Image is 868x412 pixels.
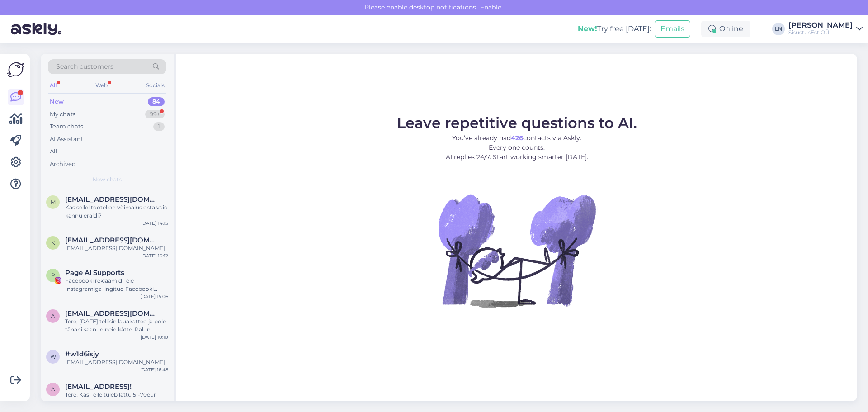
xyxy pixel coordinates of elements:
[578,24,597,33] b: New!
[50,147,57,156] div: All
[655,20,690,38] button: Emails
[50,135,83,144] div: AI Assistant
[50,122,83,131] div: Team chats
[65,269,124,277] span: Page Al Supports
[50,110,75,119] div: My chats
[65,204,168,220] div: Kas sellel tootel on võimalus osta vaid kannu eraldi?
[511,134,523,142] b: 426
[56,62,113,71] span: Search customers
[51,239,55,246] span: k
[50,353,56,360] span: w
[51,272,55,279] span: P
[51,386,55,393] span: a
[50,160,76,169] div: Archived
[141,334,168,341] div: [DATE] 10:10
[65,195,159,204] span: maritleito@gmail.com
[65,383,132,391] span: annela123@yahoo.de.tere!
[7,61,24,78] img: Askly Logo
[788,22,863,36] a: [PERSON_NAME]SisustusEst OÜ
[94,80,109,91] div: Web
[65,309,159,317] span: alla.fedotova.777@gmail.com
[477,3,504,11] span: Enable
[772,23,785,35] div: LN
[140,366,168,373] div: [DATE] 16:48
[788,22,853,29] div: [PERSON_NAME]
[788,29,853,36] div: SisustusEst OÜ
[140,293,168,300] div: [DATE] 15:06
[397,114,637,132] span: Leave repetitive questions to AI.
[65,277,168,293] div: Facebooki reklaamid Teie Instagramiga lingitud Facebooki konto on identiteedivarguse kahtluse tõt...
[153,122,165,131] div: 1
[578,24,651,34] div: Try free [DATE]:
[50,97,64,106] div: New
[65,236,159,244] span: kaililottajuhkam@gmail.com
[435,169,598,332] img: No Chat active
[701,21,750,37] div: Online
[48,80,58,91] div: All
[141,220,168,227] div: [DATE] 14:15
[65,391,168,407] div: Tere! Kas Teile tuleb lattu 51-70eur kottdiivan?
[141,252,168,259] div: [DATE] 10:12
[144,80,166,91] div: Socials
[148,97,165,106] div: 84
[65,317,168,334] div: Tere, [DATE] tellisin lauakatted ja pole tänani saanud neid kätte. Palun kontrollige minu tellimu...
[145,110,165,119] div: 99+
[51,313,55,319] span: a
[397,133,637,162] p: You’ve already had contacts via Askly. Every one counts. AI replies 24/7. Start working smarter [...
[65,244,168,252] div: [EMAIL_ADDRESS][DOMAIN_NAME]
[51,199,56,205] span: m
[65,358,168,366] div: [EMAIL_ADDRESS][DOMAIN_NAME]
[65,350,99,358] span: #w1d6isjy
[93,175,122,184] span: New chats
